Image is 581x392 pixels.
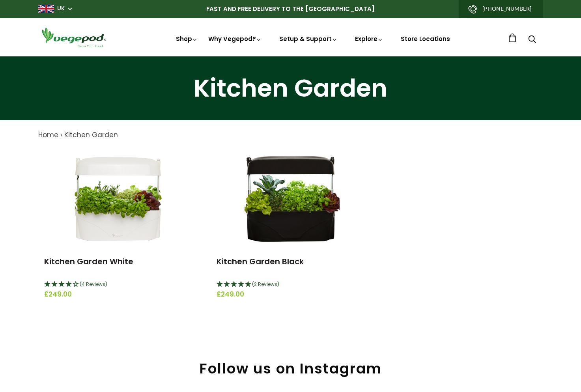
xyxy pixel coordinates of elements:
a: Home [38,130,58,140]
span: › [60,130,62,140]
a: Search [528,36,536,44]
a: Kitchen Garden Black [217,256,304,267]
span: (2 Reviews) [252,281,279,287]
h1: Kitchen Garden [10,76,571,101]
a: Why Vegepod? [208,35,262,43]
img: Kitchen Garden White [69,148,167,247]
img: Vegepod [38,26,109,49]
div: 4 Stars - 4 Reviews [44,280,192,290]
nav: breadcrumbs [38,130,543,140]
a: Store Locations [401,35,450,43]
span: £249.00 [44,289,192,300]
a: UK [57,5,65,13]
img: gb_large.png [38,5,54,13]
a: Kitchen Garden [64,130,118,140]
a: Explore [355,35,383,43]
div: 5 Stars - 2 Reviews [217,280,364,290]
span: (4 Reviews) [80,281,107,287]
span: £249.00 [217,289,364,300]
h2: Follow us on Instagram [38,360,543,377]
a: Kitchen Garden White [44,256,133,267]
img: Kitchen Garden Black [241,148,340,247]
a: Shop [176,35,198,43]
a: Setup & Support [279,35,338,43]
